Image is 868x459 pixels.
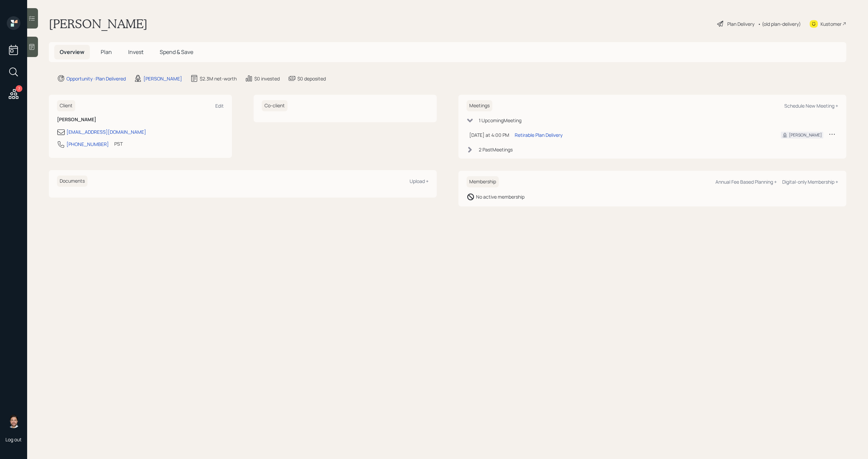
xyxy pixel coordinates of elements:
[784,103,838,109] div: Schedule New Meeting +
[57,100,75,111] h6: Client
[410,178,429,184] div: Upload +
[16,85,22,92] div: 7
[101,48,112,56] span: Plan
[467,100,492,111] h6: Meetings
[262,100,288,111] h6: Co-client
[297,75,326,82] div: $0 deposited
[200,75,237,82] div: $2.3M net-worth
[727,20,754,27] div: Plan Delivery
[715,179,777,185] div: Annual Fee Based Planning +
[479,146,513,153] div: 2 Past Meeting s
[467,176,499,187] h6: Membership
[128,48,143,56] span: Invest
[57,117,224,123] h6: [PERSON_NAME]
[758,20,801,27] div: • (old plan-delivery)
[114,140,123,147] div: PST
[49,16,147,31] h1: [PERSON_NAME]
[7,415,20,428] img: michael-russo-headshot.png
[479,117,521,124] div: 1 Upcoming Meeting
[254,75,280,82] div: $0 invested
[66,128,146,135] div: [EMAIL_ADDRESS][DOMAIN_NAME]
[66,141,109,148] div: [PHONE_NUMBER]
[821,20,842,27] div: Kustomer
[143,75,182,82] div: [PERSON_NAME]
[789,132,822,138] div: [PERSON_NAME]
[215,103,224,109] div: Edit
[5,436,22,443] div: Log out
[160,48,193,56] span: Spend & Save
[60,48,84,56] span: Overview
[57,176,87,187] h6: Documents
[469,131,509,139] div: [DATE] at 4:00 PM
[66,75,126,82] div: Opportunity · Plan Delivered
[476,193,525,200] div: No active membership
[782,179,838,185] div: Digital-only Membership +
[515,131,563,139] div: Retirable Plan Delivery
